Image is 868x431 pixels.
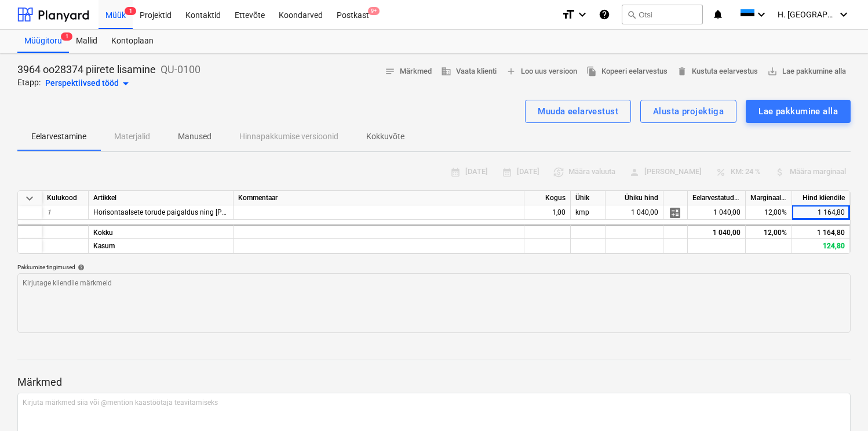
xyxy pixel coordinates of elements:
div: 1,00 [524,205,571,220]
div: Pakkumise tingimused [17,263,851,271]
i: format_size [561,8,575,21]
span: Loo uus versioon [506,65,577,78]
p: Eelarvestamine [31,131,86,143]
span: Halda rea detailset jaotust [668,206,682,220]
span: notes [385,66,395,77]
button: Lae pakkumine alla [746,100,851,123]
div: Lae pakkumine alla [758,104,838,119]
div: Alusta projektiga [653,104,724,119]
button: Otsi [622,5,703,24]
span: Ahenda kõik kategooriad [23,191,37,205]
p: Etapp: [17,77,41,90]
div: 1 040,00 [688,224,746,239]
span: Märkmed [385,65,432,78]
button: Loo uus versioon [501,63,582,81]
i: notifications [712,8,724,21]
a: Müügitoru1 [17,30,69,53]
div: Eelarvestatud maksumus [688,191,746,205]
span: business [441,66,451,77]
p: Märkmed [17,375,851,389]
div: 124,80 [792,239,850,253]
span: Kopeeri eelarvestus [586,65,668,78]
button: Vaata klienti [436,63,501,81]
span: Horisontaalsete torude paigaldus ning katuse ehitus 3D aiapaneelist [93,208,340,216]
span: Lae pakkumine alla [767,65,846,78]
span: 1 [61,32,72,41]
span: H. [GEOGRAPHIC_DATA] [778,10,836,19]
a: Mallid [69,30,104,53]
span: Vaata klienti [441,65,497,78]
span: file_copy [586,66,597,77]
span: Kustuta eelarvestus [677,65,758,78]
div: 12,00% [746,224,792,239]
div: Perspektiivsed tööd [45,77,133,90]
div: Ühiku hind [606,191,663,205]
span: 1 [125,7,136,15]
span: help [75,264,85,271]
div: Marginaal, % [746,191,792,205]
div: 1 040,00 [606,205,663,220]
button: Muuda eelarvestust [525,100,631,123]
button: Märkmed [380,63,436,81]
span: search [627,10,636,19]
span: 1 [47,208,51,216]
i: Abikeskus [599,8,610,21]
div: Ühik [571,191,606,205]
p: 3964 oo28374 piirete lisamine [17,63,156,77]
div: Kasum [89,239,234,253]
div: 12,00% [746,205,792,220]
i: keyboard_arrow_down [754,8,768,21]
span: 9+ [368,7,380,15]
div: 1 164,80 [792,224,850,239]
span: save_alt [767,66,778,77]
span: arrow_drop_down [119,77,133,90]
p: Manused [178,131,211,143]
div: Müügitoru [17,30,69,53]
div: kmp [571,205,606,220]
button: Kopeeri eelarvestus [582,63,672,81]
div: Muuda eelarvestust [538,104,618,119]
div: Hind kliendile [792,191,850,205]
span: delete [677,66,687,77]
div: Kulukood [42,191,89,205]
i: keyboard_arrow_down [837,8,851,21]
span: add [506,66,516,77]
div: Kommentaar [234,191,524,205]
div: 1 040,00 [688,205,746,220]
div: Artikkel [89,191,234,205]
a: Kontoplaan [104,30,161,53]
button: Alusta projektiga [640,100,736,123]
p: Kokkuvõte [366,131,404,143]
p: QU-0100 [161,63,200,77]
i: keyboard_arrow_down [575,8,589,21]
button: Lae pakkumine alla [763,63,851,81]
button: Kustuta eelarvestus [672,63,763,81]
div: Kokku [89,224,234,239]
div: 1 164,80 [792,205,850,220]
div: Kogus [524,191,571,205]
